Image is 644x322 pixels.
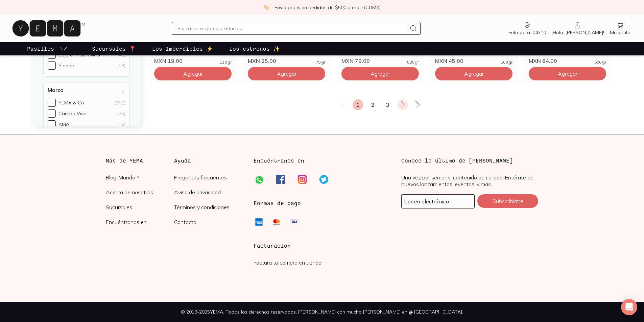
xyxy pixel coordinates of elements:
[401,156,538,165] h3: Conoce lo último de [PERSON_NAME]
[48,120,56,128] input: AMA(16)
[341,57,370,64] span: MXN 79.00
[117,63,125,69] div: (18)
[353,99,363,110] a: 1
[43,82,130,219] div: Marca
[254,199,301,207] h3: Formas de pago
[435,67,512,80] button: Agregar
[382,99,393,110] a: 3
[27,45,54,53] p: Pasillos
[435,57,463,64] span: MXN 45.00
[151,42,214,55] a: Los Imperdibles ⚡️
[174,156,243,165] h3: Ayuda
[174,204,243,210] a: Términos y condiciones
[254,242,390,250] h3: Facturación
[48,99,56,107] input: YEMA & Co(301)
[341,67,419,80] button: Agregar
[58,100,84,106] div: YEMA & Co
[183,70,203,77] span: Agregar
[621,299,637,315] div: Open Intercom Messenger
[594,60,606,64] span: 500 gr
[371,70,390,77] span: Agregar
[174,219,243,225] a: Contacto
[154,57,183,64] span: MXN 19.00
[506,21,549,35] a: Entrega a: 04310
[552,29,604,35] span: ¡Hola, [PERSON_NAME]!
[58,121,69,127] div: AMA
[58,110,87,117] div: Campo Vivo
[248,57,276,64] span: MXN 25.00
[298,309,463,315] span: [PERSON_NAME] con mucho [PERSON_NAME] en [GEOGRAPHIC_DATA].
[174,174,243,181] a: Preguntas frecuentes
[508,29,546,35] span: Entrega a: 04310
[220,60,232,64] span: 110 gr
[254,156,304,165] h3: Encuéntranos en
[549,21,607,35] a: ¡Hola, [PERSON_NAME]!
[174,189,243,196] a: Aviso de privacidad
[464,70,484,77] span: Agregar
[402,195,474,208] input: mimail@gmail.com
[92,45,136,53] p: Sucursales 📍
[316,60,325,64] span: 75 gr
[529,67,606,80] button: Agregar
[273,4,381,11] p: ¡Envío gratis en pedidos de $500 o más! (CDMX)
[263,4,269,10] img: check
[254,259,321,266] a: Factura tu compra en tienda
[117,110,125,117] div: (25)
[106,174,174,181] a: Blog: Mundo Y
[48,61,56,70] input: Blanda(18)
[558,70,577,77] span: Agregar
[610,29,630,35] span: Mi carrito
[106,219,174,225] a: Encuéntranos en
[367,99,378,110] a: 2
[401,174,538,188] p: Una vez por semana, contenido de calidad. Entérate de nuevos lanzamientos, eventos, y más.
[154,67,232,80] button: Agregar
[26,42,69,55] a: pasillo-todos-link
[115,100,125,106] div: (301)
[228,42,281,55] a: Los estrenos ✨
[407,60,419,64] span: 500 gr
[248,67,325,80] button: Agregar
[229,45,280,53] p: Los estrenos ✨
[529,57,557,64] span: MXN 84.00
[106,204,174,210] a: Sucursales
[607,21,633,35] a: Mi carrito
[277,70,296,77] span: Agregar
[177,24,407,32] input: Busca los mejores productos
[48,86,64,93] h4: Marca
[58,63,74,69] div: Blanda
[48,109,56,118] input: Campo Vivo(25)
[117,121,125,127] div: (16)
[501,60,512,64] span: 500 gr
[106,189,174,196] a: Acerca de nosotros
[152,45,213,53] p: Los Imperdibles ⚡️
[91,42,137,55] a: Sucursales 📍
[477,194,538,208] button: Subscribirme
[106,156,174,165] h3: Más de YEMA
